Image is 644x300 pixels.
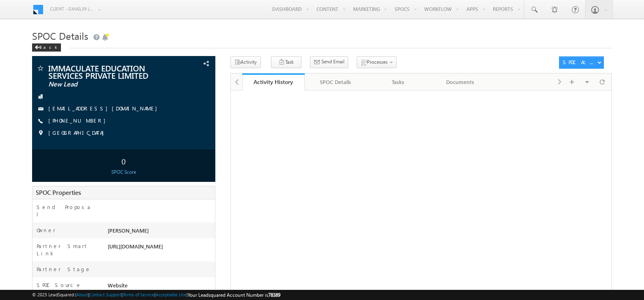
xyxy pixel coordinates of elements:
[271,56,301,68] button: Task
[48,129,108,137] span: [GEOGRAPHIC_DATA]
[367,73,429,91] a: Tasks
[230,56,261,68] button: Activity
[188,292,280,298] span: Your Leadsquared Account Number is
[311,77,360,87] div: SPOC Details
[108,227,149,234] span: [PERSON_NAME]
[32,29,88,42] span: SPOC Details
[37,281,82,289] label: SPOC Source
[429,73,492,91] a: Documents
[123,292,154,297] a: Terms of Service
[367,59,388,65] span: Processes
[76,292,88,297] a: About
[32,43,61,52] div: Back
[310,56,348,68] button: Send Email
[357,56,397,68] button: Processes
[156,292,186,297] a: Acceptable Use
[563,58,597,66] div: SPOC Actions
[32,291,280,299] span: © 2025 LeadSquared | | | | |
[37,227,56,234] label: Owner
[373,77,422,87] div: Tasks
[89,292,121,297] a: Contact Support
[305,73,367,91] a: SPOC Details
[37,242,99,257] label: Partner Smart Link
[32,43,65,50] a: Back
[559,56,604,69] button: SPOC Actions
[34,153,213,168] div: 0
[106,242,215,254] div: [URL][DOMAIN_NAME]
[106,281,215,293] div: Website
[48,64,162,79] span: IMMACULATE EDUCATION SERVICES PRIVATE LIMITED
[436,77,485,87] div: Documents
[242,73,305,91] a: Activity History
[248,78,299,86] div: Activity History
[268,292,280,298] span: 78389
[37,203,99,218] label: Send Proposal
[48,80,162,88] span: New Lead
[34,168,213,176] div: SPOC Score
[48,117,110,125] span: [PHONE_NUMBER]
[321,58,345,65] span: Send Email
[48,105,161,112] a: [EMAIL_ADDRESS][DOMAIN_NAME]
[37,265,91,273] label: Partner Stage
[36,188,81,196] span: SPOC Properties
[50,5,93,13] span: Client - gmail39 (78389)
